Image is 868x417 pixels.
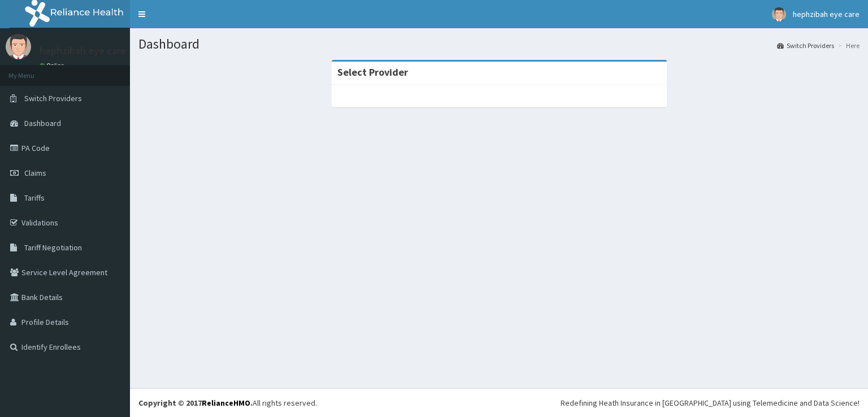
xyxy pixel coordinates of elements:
[24,242,82,253] span: Tariff Negotiation
[6,34,31,59] img: User Image
[202,398,250,408] a: RelianceHMO
[24,193,45,203] span: Tariffs
[793,9,860,19] span: hephzibah eye care
[772,7,786,21] img: User Image
[40,46,126,56] p: hephzibah eye care
[777,41,834,50] a: Switch Providers
[138,37,860,51] h1: Dashboard
[337,66,408,79] strong: Select Provider
[130,388,868,417] footer: All rights reserved.
[40,62,67,69] a: Online
[24,93,82,103] span: Switch Providers
[24,118,61,128] span: Dashboard
[561,397,860,409] div: Redefining Heath Insurance in [GEOGRAPHIC_DATA] using Telemedicine and Data Science!
[138,398,253,408] strong: Copyright © 2017 .
[835,41,860,50] li: Here
[24,168,46,178] span: Claims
